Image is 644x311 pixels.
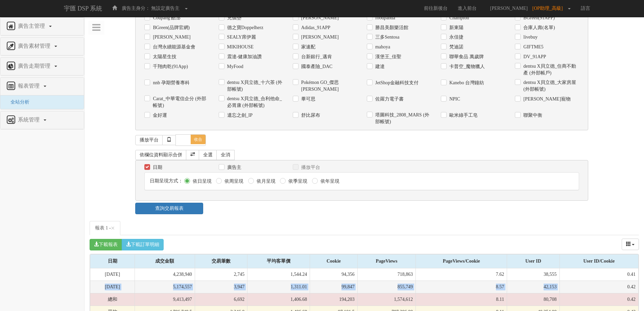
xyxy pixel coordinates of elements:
td: 42,153 [507,281,559,293]
label: mahoya [374,44,390,50]
label: 廣告主 [225,164,241,171]
label: 歐米綠手工皂 [448,112,478,119]
label: Adidas_91APP [300,24,330,31]
label: 國泰產險_DAC [300,63,333,70]
label: Kanebo 台灣鐘紡 [448,80,484,86]
div: 日期 [90,254,135,268]
td: 5,174,557 [135,281,195,293]
label: JetShop金融科技支付 [374,80,419,86]
td: 8.57 [416,281,507,293]
label: 卡普空_魔物獵人 [448,63,485,70]
label: 勝昌美顏樂活館 [374,24,408,31]
a: 廣告素材管理 [5,41,79,52]
label: dentsu X貝立德_住商不動產 (外部帳戶) [522,63,579,76]
label: 建達 [374,63,385,70]
td: 855,749 [357,281,415,293]
label: 新東陽 [448,24,463,31]
td: 4,238,940 [135,268,195,281]
a: 全選 [199,150,217,160]
label: SEALY席伊麗 [225,34,256,41]
span: [PERSON_NAME] [487,6,531,11]
td: 1,574,612 [357,293,415,306]
div: PageViews [358,254,415,268]
a: 報表 1 - [90,221,120,235]
td: 38,555 [507,268,559,281]
td: 0.42 [559,281,638,293]
label: [PERSON_NAME]寵物 [522,96,570,103]
span: 廣告走期管理 [16,63,54,69]
label: 聯華食品 萬歲牌 [448,53,484,60]
span: 無設定廣告主 [151,6,180,11]
button: 下載訂單明細 [122,239,164,250]
label: BGreen(91APP) [522,15,555,21]
button: columns [622,239,639,250]
a: 查詢交易報表 [135,203,203,214]
label: dentsu X貝立德_十六茶 (外部帳號) [225,79,283,93]
label: 遺忘之劍_IP [225,112,253,119]
td: 9,413,497 [135,293,195,306]
a: 廣告走期管理 [5,61,79,72]
label: 播放平台 [300,164,320,171]
label: 舒比尿布 [300,112,320,119]
td: 2,745 [195,268,247,281]
span: 日期呈現方式： [150,178,183,183]
td: 194,203 [310,293,357,306]
span: 廣告素材管理 [16,43,54,49]
td: [DATE] [90,281,135,293]
div: Cookie [310,254,357,268]
label: 金好運 [151,112,167,119]
div: User ID/Cookie [560,254,638,268]
label: nnb 孕期營養專科 [151,80,190,86]
td: 99,847 [310,281,357,293]
td: 7.62 [416,268,507,281]
label: BGreen(品牌官網) [151,24,190,31]
label: 依季呈現 [287,178,307,185]
td: 1,544.24 [247,268,310,281]
td: 94,356 [310,268,357,281]
td: 0.42 [559,293,638,306]
span: [OP助理_高級] [532,6,566,11]
label: Pokémon GO_傑思[PERSON_NAME] [300,79,357,93]
div: 成交金額 [135,254,195,268]
label: 家速配 [300,44,315,50]
td: 1,311.01 [247,281,310,293]
label: livebuy [522,34,538,41]
label: 依日呈現 [191,178,212,185]
td: 1,406.68 [247,293,310,306]
a: 報表管理 [5,81,79,92]
label: 永佳捷 [448,34,463,41]
label: DV_91APP [522,53,546,60]
label: Champion [448,15,469,21]
label: 塔圖科技_2808_MARS (外部帳號) [374,112,431,125]
div: 平均客單價 [247,254,310,268]
div: 交易筆數 [195,254,247,268]
label: [PERSON_NAME] [151,34,190,41]
span: 系統管理 [16,117,43,123]
a: 系統管理 [5,115,79,126]
td: 80,708 [507,293,559,306]
button: 下載報表 [90,239,122,250]
label: dentsu X貝立德_大家房屋 (外部帳號) [522,79,579,93]
td: 3,947 [195,281,247,293]
div: Columns [622,239,639,250]
label: dentsu X貝立德_合利他命_必胃康 (外部帳號) [225,95,283,109]
span: × [111,224,115,232]
label: 太陽星生技 [151,53,176,60]
label: 依月呈現 [255,178,276,185]
label: 漢堡王_佳聖 [374,53,401,60]
label: MIKIHOUSE [225,44,254,50]
label: 佐羅力電子書 [374,96,404,103]
label: foodpanda [374,15,395,21]
label: 梵迪諾 [448,44,463,50]
span: 收合 [191,135,206,144]
label: 千翔肉乾(91App) [151,63,188,70]
td: 718,863 [357,268,415,281]
label: 台新銀行_邁肯 [300,53,332,60]
div: PageViews/Cookie [416,254,507,268]
label: 依周呈現 [223,178,243,185]
div: User ID [507,254,559,268]
label: 德之寶Doppelherz [225,24,263,31]
span: 報表管理 [16,83,43,89]
label: GIFTME5 [522,44,543,50]
label: 震達-健康加油讚 [225,53,262,60]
